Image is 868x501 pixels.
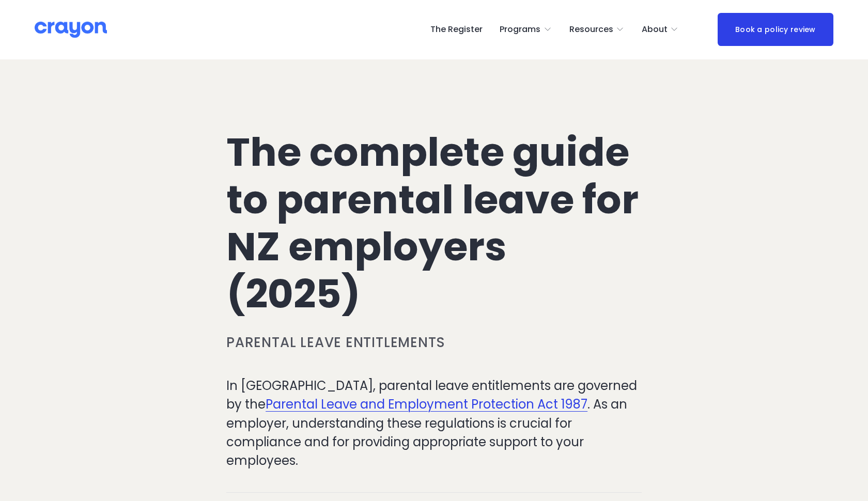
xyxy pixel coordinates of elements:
[35,21,107,39] img: Crayon
[569,21,625,38] a: folder dropdown
[430,21,483,38] a: The Register
[226,333,445,352] a: Parental leave entitlements
[226,129,642,318] h1: The complete guide to parental leave for NZ employers (2025)
[500,22,540,37] span: Programs
[226,377,642,469] p: In [GEOGRAPHIC_DATA], parental leave entitlements are governed by the . As an employer, understan...
[569,22,613,37] span: Resources
[266,396,587,413] a: Parental Leave and Employment Protection Act 1987
[500,21,552,38] a: folder dropdown
[642,22,668,37] span: About
[718,13,833,46] a: Book a policy review
[642,21,679,38] a: folder dropdown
